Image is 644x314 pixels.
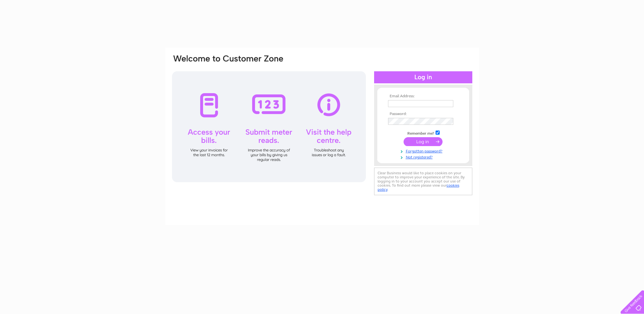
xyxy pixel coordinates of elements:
input: Submit [404,137,443,146]
div: Clear Business would like to place cookies on your computer to improve your experience of the sit... [374,168,472,195]
a: Forgotten password? [388,148,460,154]
th: Email Address: [386,94,460,99]
a: Not registered? [388,154,460,160]
th: Password: [386,112,460,116]
td: Remember me? [386,130,460,136]
a: cookies policy [378,183,459,192]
